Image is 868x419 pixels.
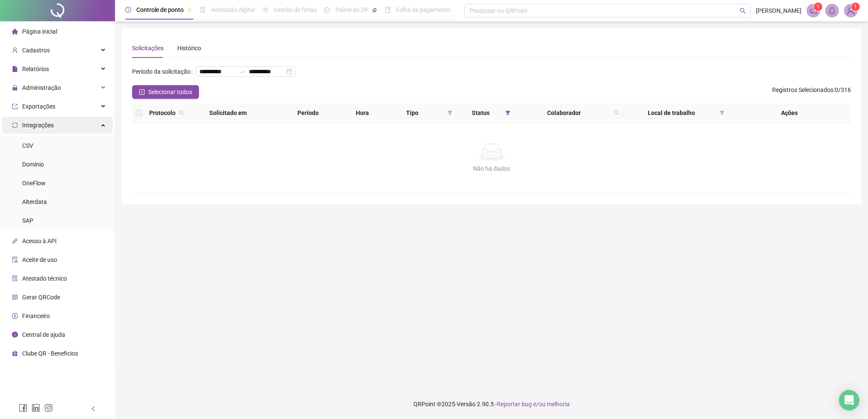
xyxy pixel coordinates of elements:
[22,238,57,244] span: Acesso à API
[136,6,184,13] span: Controle de ponto
[505,110,510,115] span: filter
[132,85,199,99] button: Selecionar todos
[22,350,78,357] span: Clube QR - Beneficios
[396,6,450,13] span: Folha de pagamento
[718,106,727,119] span: filter
[22,142,33,149] span: CSV
[22,313,50,319] span: Financeiro
[613,106,621,119] span: search
[828,7,836,14] span: bell
[211,6,255,13] span: Admissão digital
[810,7,817,14] span: notification
[12,122,18,128] span: sync
[125,7,131,13] span: clock-circle
[268,103,347,123] th: Período
[817,4,820,10] span: 1
[851,3,860,11] sup: Atualize o seu contato no menu Meus Dados
[22,84,61,91] span: Administração
[772,86,833,93] span: Registros Selecionados
[839,390,859,410] div: Open Intercom Messenger
[814,3,822,11] sup: 1
[626,108,716,118] span: Local de trabalho
[200,7,206,13] span: file-done
[22,275,67,282] span: Atestado técnico
[12,276,18,281] span: solution
[12,47,18,53] span: user-add
[740,8,746,14] span: search
[22,256,57,263] span: Aceite de uso
[22,294,60,301] span: Gerar QRCode
[504,106,512,119] span: filter
[22,28,57,35] span: Página inicial
[132,65,196,78] label: Período da solicitação
[22,198,47,205] span: Alterdata
[447,110,453,115] span: filter
[497,401,570,408] span: Reportar bug e/ou melhoria
[12,332,18,338] span: info-circle
[772,85,851,99] span: : 0 / 316
[372,8,377,13] span: pushpin
[179,110,184,115] span: search
[381,108,444,118] span: Tipo
[177,106,186,119] span: search
[262,7,268,13] span: sun
[517,108,611,118] span: Colaborador
[12,103,18,109] span: export
[32,404,40,412] span: linkedin
[459,108,502,118] span: Status
[22,122,54,129] span: Integrações
[274,6,317,13] span: Gestão de férias
[335,6,369,13] span: Painel do DP
[12,238,18,244] span: api
[854,4,857,10] span: 1
[12,85,18,91] span: lock
[12,29,18,34] span: home
[12,294,18,300] span: qrcode
[732,108,848,118] div: Ações
[22,331,65,338] span: Central de ajuda
[324,7,330,13] span: dashboard
[187,8,192,13] span: pushpin
[22,180,46,187] span: OneFlow
[12,350,18,356] span: gift
[132,43,164,53] div: Solicitações
[177,43,201,53] div: Histórico
[149,108,176,118] span: Protocolo
[139,89,145,95] span: check-square
[239,68,245,75] span: to
[187,103,268,123] th: Solicitado em
[90,406,96,412] span: left
[148,87,192,97] span: Selecionar todos
[12,257,18,263] span: audit
[22,47,50,54] span: Cadastros
[22,103,55,110] span: Exportações
[19,404,27,412] span: facebook
[347,103,378,123] th: Hora
[22,66,49,72] span: Relatórios
[115,389,868,419] footer: QRPoint © 2025 - 2.90.5 -
[614,110,620,115] span: search
[720,110,725,115] span: filter
[845,4,857,17] img: 80309
[12,313,18,319] span: dollar
[385,7,391,13] span: book
[22,217,33,224] span: SAP
[22,161,44,168] span: Domínio
[756,6,802,15] span: [PERSON_NAME]
[239,68,245,75] span: swap-right
[457,401,476,408] span: Versão
[142,164,841,173] div: Não há dados
[12,66,18,72] span: file
[446,106,454,119] span: filter
[44,404,53,412] span: instagram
